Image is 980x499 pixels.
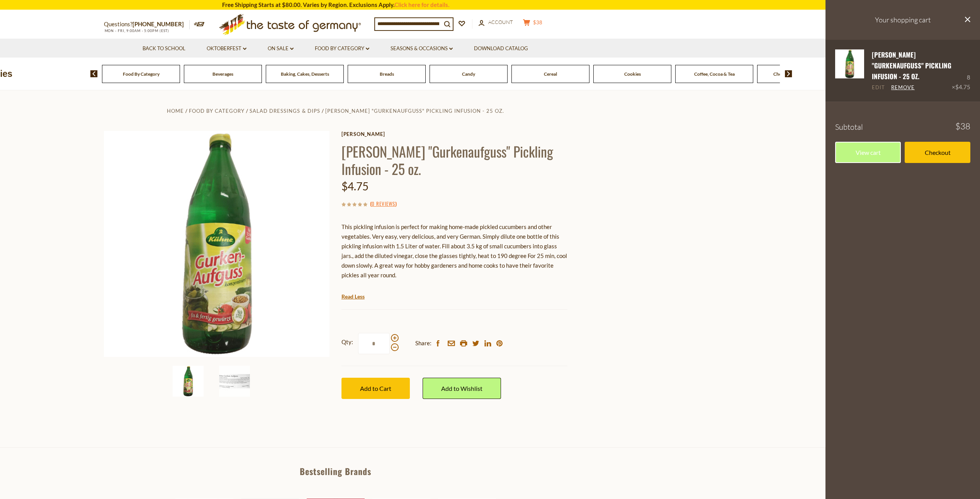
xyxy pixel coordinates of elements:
[104,131,330,357] img: Kuehne "Gurkenaufguss" Pickling Infusion - 25 oz.
[872,50,951,81] a: [PERSON_NAME] "Gurkenaufguss" Pickling Infusion - 25 oz.
[380,71,394,77] a: Breads
[281,71,329,77] a: Baking, Cakes, Desserts
[358,333,390,354] input: Qty:
[624,71,641,77] a: Cookies
[370,200,397,207] span: ( )
[521,19,544,29] button: $38
[835,122,863,132] span: Subtotal
[533,19,542,25] span: $38
[341,378,410,399] button: Add to Cart
[955,83,970,90] span: $4.75
[341,180,369,193] span: $4.75
[315,44,369,53] a: Food By Category
[360,385,391,392] span: Add to Cart
[325,108,504,114] a: [PERSON_NAME] "Gurkenaufguss" Pickling Infusion - 25 oz.
[479,18,513,27] a: Account
[872,84,885,91] a: Edit
[268,44,294,53] a: On Sale
[123,71,160,77] a: Food By Category
[341,222,567,280] p: This pickling infusion is perfect for making home-made pickled cucumbers and other vegetables. Ve...
[104,19,190,29] p: Questions?
[143,44,185,53] a: Back to School
[132,20,184,27] a: [PHONE_NUMBER]
[341,143,567,177] h1: [PERSON_NAME] "Gurkenaufguss" Pickling Infusion - 25 oz.
[462,71,475,77] a: Candy
[173,366,204,397] img: Kuehne "Gurkenaufguss" Pickling Infusion - 25 oz.
[694,71,735,77] a: Coffee, Cocoa & Tea
[207,44,246,53] a: Oktoberfest
[104,29,170,33] span: MON - FRI, 9:00AM - 5:00PM (EST)
[219,366,250,397] img: Kuehne "Gurkenaufguss" Pickling Infusion - 25 oz.
[544,71,557,77] a: Cereal
[835,49,864,92] a: Kuehne "Gurkenaufguss" Pickling Infusion - 25 oz.
[341,293,365,300] a: Read Less
[474,44,528,53] a: Download Catalog
[341,337,353,347] strong: Qty:
[250,108,320,114] a: Salad Dressings & Dips
[835,49,864,78] img: Kuehne "Gurkenaufguss" Pickling Infusion - 25 oz.
[212,71,233,77] a: Beverages
[391,44,453,53] a: Seasons & Occasions
[423,378,501,399] a: Add to Wishlist
[955,122,970,131] span: $38
[952,49,970,92] div: 8 ×
[835,142,901,163] a: View cart
[415,338,431,348] span: Share:
[372,200,395,208] a: 0 Reviews
[488,19,513,25] span: Account
[167,108,184,114] a: Home
[785,70,792,77] img: next arrow
[905,142,970,163] a: Checkout
[189,108,245,114] a: Food By Category
[90,70,98,77] img: previous arrow
[341,131,567,137] a: [PERSON_NAME]
[773,71,819,77] a: Chocolate & Marzipan
[891,84,915,91] a: Remove
[394,1,449,8] a: Click here for details.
